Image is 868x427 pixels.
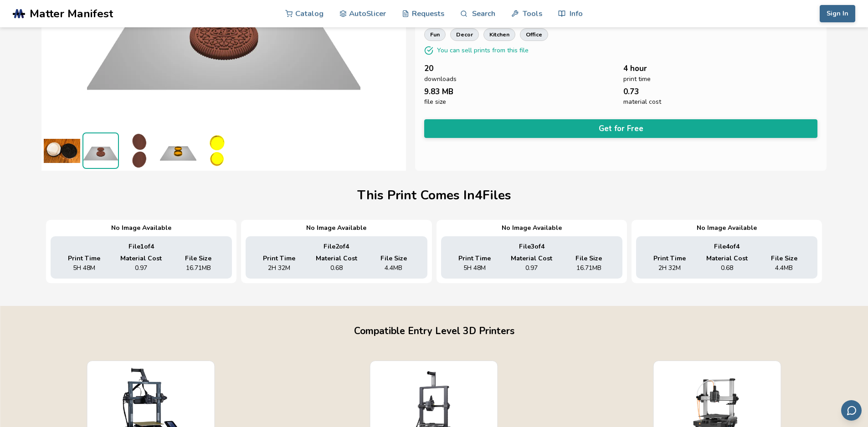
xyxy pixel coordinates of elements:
[623,87,639,96] span: 0.73
[463,264,486,272] span: 5H 48M
[330,264,343,272] span: 0.68
[424,119,818,138] button: Get for Free
[520,28,548,41] a: office
[437,46,529,55] p: You can sell prints from this file
[83,133,118,168] img: Cookie_0.4_PIP_Print_Bed_Preview
[68,255,100,262] span: Print Time
[57,243,225,250] div: File 1 of 4
[357,188,511,203] h1: This Print Comes In 4 File s
[316,255,357,262] span: Material Cost
[658,264,681,272] span: 2H 32M
[721,264,733,272] span: 0.68
[575,255,602,262] span: File Size
[450,28,479,41] a: decor
[160,132,196,169] img: White_Filling_x0.4_PIP_Print_Bed_Preview
[643,243,811,250] div: File 4 of 4
[120,255,162,262] span: Material Cost
[73,264,95,272] span: 5H 48M
[636,224,817,232] div: No Image Available
[185,255,211,262] span: File Size
[135,264,147,272] span: 0.97
[424,28,446,41] a: fun
[458,255,491,262] span: Print Time
[483,28,515,41] a: kitchen
[51,224,232,232] div: No Image Available
[525,264,538,272] span: 0.97
[775,264,793,272] span: 4.4 MB
[30,7,113,20] span: Matter Manifest
[623,98,661,106] span: material cost
[441,224,622,232] div: No Image Available
[653,255,686,262] span: Print Time
[424,76,457,83] span: downloads
[268,264,290,272] span: 2H 32M
[186,264,211,272] span: 16.71 MB
[511,255,552,262] span: Material Cost
[623,64,647,73] span: 4 hour
[576,264,601,272] span: 16.71 MB
[448,243,616,250] div: File 3 of 4
[771,255,797,262] span: File Size
[252,243,420,250] div: File 2 of 4
[199,132,235,169] img: White_Filling_x0.4_PIP_3D_Preview
[385,264,402,272] span: 4.4 MB
[9,324,859,338] h2: Compatible Entry Level 3D Printers
[424,87,453,96] span: 9.83 MB
[380,255,407,262] span: File Size
[841,400,862,421] button: Send feedback via email
[706,255,748,262] span: Material Cost
[121,132,158,169] img: Cookie_0.4_PIP_3D_Preview
[424,64,433,73] span: 20
[424,98,446,106] span: file size
[263,255,295,262] span: Print Time
[623,76,651,83] span: print time
[820,5,855,22] button: Sign In
[246,224,427,232] div: No Image Available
